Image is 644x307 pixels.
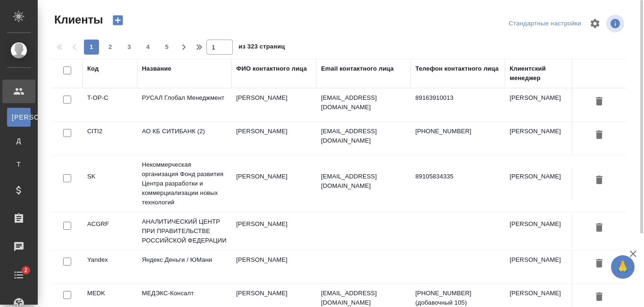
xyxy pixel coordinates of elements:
[137,250,231,283] td: Яндекс Деньги / ЮМани
[18,266,33,275] span: 2
[415,93,500,103] p: 89163910013
[103,40,118,55] button: 2
[591,255,607,273] button: Удалить
[12,160,26,169] span: Т
[137,212,231,250] td: АНАЛИТИЧЕСКИЙ ЦЕНТР ПРИ ПРАВИТЕЛЬСТВЕ РОССИЙСКОЙ ФЕДЕРАЦИИ
[584,12,606,35] span: Настроить таблицу
[12,113,26,122] span: [PERSON_NAME]
[321,64,394,73] div: Email контактного лица
[321,172,406,191] p: [EMAIL_ADDRESS][DOMAIN_NAME]
[505,122,580,155] td: [PERSON_NAME]
[591,127,607,144] button: Удалить
[52,12,103,27] span: Клиенты
[7,131,31,150] a: Д
[231,250,316,283] td: [PERSON_NAME]
[506,16,584,31] div: split button
[505,89,580,121] td: [PERSON_NAME]
[591,93,607,111] button: Удалить
[505,215,580,248] td: [PERSON_NAME]
[142,64,171,73] div: Название
[87,64,99,73] div: Код
[159,42,174,52] span: 5
[611,255,635,279] button: 🙏
[510,64,576,83] div: Клиентский менеджер
[107,12,129,28] button: Создать
[137,122,231,155] td: АО КБ СИТИБАНК (2)
[83,122,137,155] td: CITI2
[7,108,31,127] a: [PERSON_NAME]
[140,42,156,52] span: 4
[591,219,607,237] button: Удалить
[137,155,231,212] td: Некоммерческая организация Фонд развития Центра разработки и коммерциализации новых технологий
[591,172,607,189] button: Удалить
[83,215,137,248] td: ACGRF
[236,64,307,73] div: ФИО контактного лица
[83,167,137,200] td: SK
[415,127,500,136] p: [PHONE_NUMBER]
[122,40,137,55] button: 3
[415,172,500,181] p: 89105834335
[122,42,137,52] span: 3
[83,250,137,283] td: Yandex
[231,122,316,155] td: [PERSON_NAME]
[591,289,607,306] button: Удалить
[606,15,626,32] span: Посмотреть информацию
[231,167,316,200] td: [PERSON_NAME]
[239,41,285,55] span: из 323 страниц
[103,42,118,52] span: 2
[137,89,231,121] td: РУСАЛ Глобал Менеджмент
[2,263,35,287] a: 2
[321,93,406,112] p: [EMAIL_ADDRESS][DOMAIN_NAME]
[231,89,316,121] td: [PERSON_NAME]
[505,250,580,283] td: [PERSON_NAME]
[505,167,580,200] td: [PERSON_NAME]
[140,40,156,55] button: 4
[615,257,631,277] span: 🙏
[159,40,174,55] button: 5
[231,215,316,248] td: [PERSON_NAME]
[83,89,137,121] td: T-OP-C
[321,127,406,145] p: [EMAIL_ADDRESS][DOMAIN_NAME]
[7,155,31,174] a: Т
[12,136,26,145] span: Д
[415,64,499,73] div: Телефон контактного лица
